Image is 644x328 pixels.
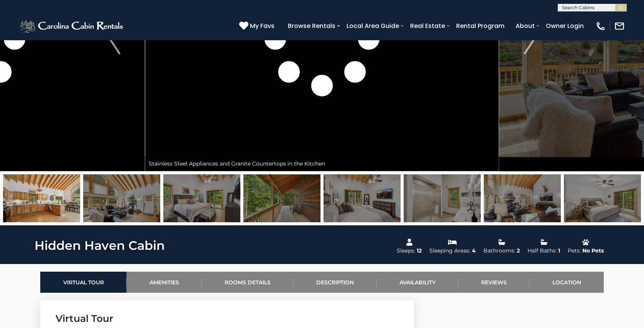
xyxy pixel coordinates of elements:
a: Reviews [458,272,529,293]
img: 166665681 [484,174,561,222]
img: 166665697 [404,174,481,222]
div: Stainless Steel Appliances and Granite Countertops in the Kitchen [145,156,499,171]
img: 166665690 [163,174,240,222]
h3: Virtual Tour [56,312,399,325]
a: Virtual Tour [40,272,127,293]
img: 166665704 [243,174,320,222]
img: phone-regular-white.png [595,21,606,31]
a: About [512,19,539,33]
a: Browse Rentals [284,19,339,33]
a: Rooms Details [202,272,293,293]
img: mail-regular-white.png [614,21,625,31]
a: Availability [376,272,458,293]
img: 166665688 [564,174,641,222]
a: Description [293,272,376,293]
a: Rental Program [452,19,508,33]
a: Local Area Guide [343,19,403,33]
img: 166665692 [324,174,401,222]
img: 166665677 [83,174,160,222]
img: White-1-2.png [19,18,125,34]
a: Real Estate [406,19,449,33]
img: 166665686 [3,174,80,222]
a: Owner Login [542,19,588,33]
span: My Favs [250,21,274,31]
a: Amenities [127,272,202,293]
a: My Favs [239,21,276,31]
a: Location [529,272,604,293]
